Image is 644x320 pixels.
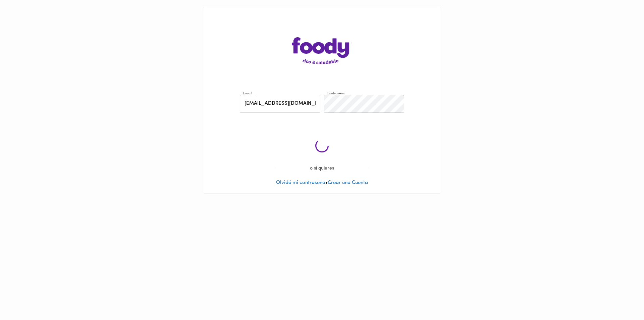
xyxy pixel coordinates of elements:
iframe: Messagebird Livechat Widget [605,281,637,313]
a: Olvidé mi contraseña [276,180,325,185]
input: pepitoperez@gmail.com [240,95,320,113]
img: logo-main-page.png [292,37,352,64]
a: Crear una Cuenta [328,180,368,185]
span: o si quieres [306,166,338,171]
div: • [203,7,441,193]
